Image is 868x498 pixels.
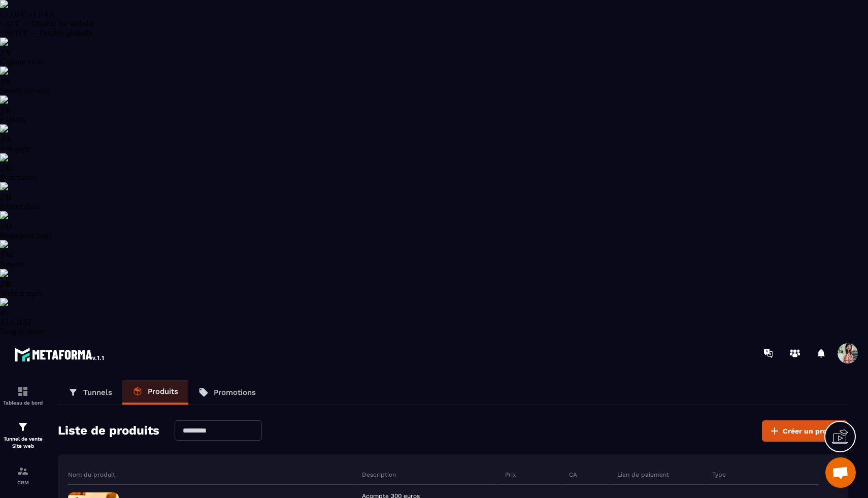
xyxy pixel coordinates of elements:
[825,457,856,488] div: Ouvrir le chat
[362,471,396,479] p: Description
[214,388,256,397] p: Promotions
[3,436,43,450] p: Tunnel de vente Site web
[188,380,266,405] a: Promotions
[3,400,43,406] p: Tableau de bord
[783,426,841,436] span: Créer un produit
[17,465,29,477] img: formation
[148,387,178,396] p: Produits
[14,345,106,363] img: logo
[17,385,29,397] img: formation
[68,471,115,479] p: Nom du produit
[83,388,112,397] p: Tunnels
[505,471,516,479] p: Prix
[712,471,726,479] p: Type
[569,471,577,479] p: CA
[3,378,43,413] a: formationformationTableau de bord
[58,420,159,442] h2: Liste de produits
[17,421,29,433] img: formation
[762,420,848,442] button: Créer un produit
[617,471,669,479] p: Lien de paiement
[58,380,122,405] a: Tunnels
[3,457,43,493] a: formationformationCRM
[3,480,43,485] p: CRM
[122,380,188,405] a: Produits
[3,413,43,457] a: formationformationTunnel de vente Site web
